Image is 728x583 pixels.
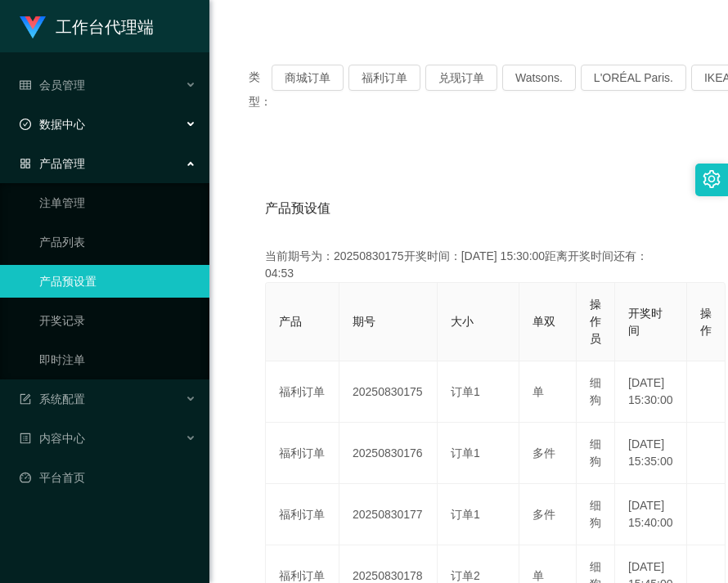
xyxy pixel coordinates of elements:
span: 多件 [533,446,555,460]
span: 产品管理 [20,157,85,170]
i: 图标: setting [703,170,721,188]
span: 内容中心 [20,432,85,445]
td: 20250830177 [339,484,438,545]
span: 期号 [353,315,375,328]
td: [DATE] 15:30:00 [615,361,687,423]
i: 图标: check-circle-o [20,119,31,130]
td: [DATE] 15:35:00 [615,423,687,484]
a: 工作台代理端 [20,20,154,33]
span: 产品 [279,315,302,328]
button: 福利订单 [348,65,420,91]
img: logo.9652507e.png [20,16,46,39]
button: Watsons. [502,65,576,91]
td: 福利订单 [266,423,339,484]
i: 图标: profile [20,433,31,444]
span: 单双 [533,315,555,328]
a: 产品预设置 [39,265,196,298]
span: 单 [533,385,544,398]
div: 当前期号为：20250830175开奖时间：[DATE] 15:30:00距离开奖时间还有：04:53 [265,248,672,282]
span: 多件 [533,508,555,521]
td: 细狗 [577,361,615,423]
i: 图标: form [20,393,31,405]
span: 操作员 [590,298,601,345]
td: 细狗 [577,423,615,484]
span: 类型： [249,65,272,114]
td: 20250830176 [339,423,438,484]
button: 商城订单 [272,65,344,91]
i: 图标: table [20,79,31,91]
button: 兑现订单 [425,65,497,91]
a: 图标: dashboard平台首页 [20,461,196,494]
td: [DATE] 15:40:00 [615,484,687,545]
span: 单 [533,569,544,582]
td: 福利订单 [266,361,339,423]
a: 注单管理 [39,186,196,219]
span: 开奖时间 [628,307,663,337]
h1: 工作台代理端 [56,1,154,53]
span: 会员管理 [20,78,85,92]
td: 细狗 [577,484,615,545]
span: 订单1 [451,508,480,521]
i: 图标: appstore-o [20,158,31,169]
span: 操作 [700,307,712,337]
a: 开奖记录 [39,304,196,337]
td: 福利订单 [266,484,339,545]
a: 即时注单 [39,343,196,376]
span: 大小 [451,315,474,328]
span: 数据中心 [20,118,85,131]
a: 产品列表 [39,226,196,258]
span: 系统配置 [20,392,85,406]
span: 订单1 [451,385,480,398]
span: 订单1 [451,446,480,460]
td: 20250830175 [339,361,438,423]
span: 订单2 [451,569,480,582]
span: 产品预设值 [265,199,330,218]
button: L'ORÉAL Paris. [581,65,686,91]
